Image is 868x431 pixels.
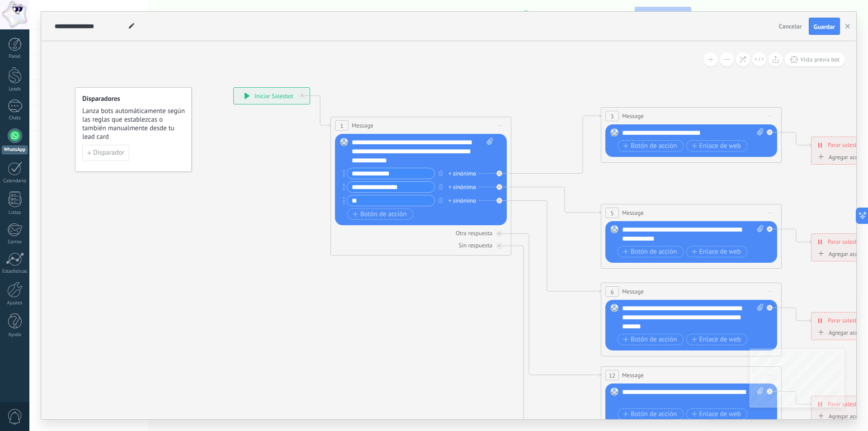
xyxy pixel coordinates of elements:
span: Lanza bots automáticamente según las reglas que establezcas o también manualmente desde tu lead card [82,107,185,141]
button: Botón de acción [618,140,684,152]
button: Enlace de web [686,140,747,152]
span: Message [622,112,644,120]
button: Enlace de web [686,246,747,257]
span: Enlace de web [692,248,741,256]
span: Parar salesbot [828,141,863,149]
div: Estadísticas [2,269,28,275]
span: 3 [610,113,613,120]
span: Cancelar [779,22,802,30]
span: Botón de acción [353,211,407,218]
button: Botón de acción [618,246,684,257]
div: Leads [2,86,28,92]
span: Enlace de web [692,411,741,418]
div: Sin respuesta [459,242,492,249]
button: Guardar [809,18,840,35]
span: Botón de acción [623,336,677,343]
div: Ajustes [2,300,28,306]
div: Otra respuesta [456,229,492,237]
span: Vista previa bot [800,56,840,63]
button: Vista previa bot [785,52,845,66]
div: + sinónimo [448,169,476,178]
div: + sinónimo [448,196,476,205]
span: Disparador [93,150,124,156]
button: Botón de acción [347,208,413,220]
h4: Disparadores [82,95,185,103]
span: Guardar [814,24,835,30]
span: Message [352,121,373,130]
span: Parar salesbot [828,237,863,246]
span: Botón de acción [623,411,677,418]
span: Enlace de web [692,336,741,343]
span: Botón de acción [623,248,677,256]
span: 6 [610,288,613,296]
button: Cancelar [775,19,806,33]
span: Message [622,371,644,379]
button: Botón de acción [618,408,684,420]
div: Agregar acción [816,251,866,257]
span: Enlace de web [692,142,741,150]
div: + sinónimo [448,183,476,192]
span: 12 [609,372,615,379]
span: Message [622,287,644,296]
span: Parar salesbot [828,400,863,408]
div: WhatsApp [2,146,28,154]
button: Disparador [82,145,129,161]
div: Chats [2,115,28,121]
div: Correo [2,239,28,245]
div: Iniciar Salesbot [234,88,310,104]
div: Agregar acción [816,329,866,336]
button: Enlace de web [686,408,747,420]
span: Botón de acción [623,142,677,150]
div: Listas [2,210,28,216]
div: Ayuda [2,332,28,338]
div: Panel [2,54,28,60]
span: 5 [610,209,613,217]
button: Botón de acción [618,334,684,345]
div: Agregar acción [816,413,866,420]
span: Parar salesbot [828,316,863,325]
div: Calendario [2,178,28,184]
button: Enlace de web [686,334,747,345]
span: 1 [340,122,343,130]
span: Message [622,208,644,217]
div: Agregar acción [816,154,866,161]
